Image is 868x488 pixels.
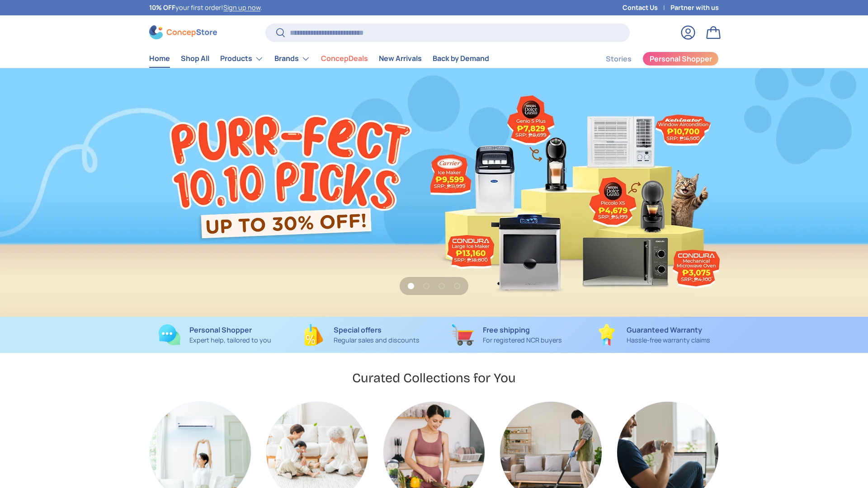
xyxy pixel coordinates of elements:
[149,50,489,68] nav: Primary
[274,50,310,68] a: Brands
[433,50,489,67] a: Back by Demand
[587,324,719,346] a: Guaranteed Warranty Hassle-free warranty claims
[623,3,670,13] a: Contact Us
[627,325,702,335] strong: Guaranteed Warranty
[606,50,632,68] a: Stories
[269,50,316,68] summary: Brands
[223,3,260,12] a: Sign up now
[334,335,420,345] p: Regular sales and discounts
[334,325,382,335] strong: Special offers
[627,335,710,345] p: Hassle-free warranty claims
[650,55,712,62] span: Personal Shopper
[584,50,719,68] nav: Secondary
[483,335,562,345] p: For registered NCR buyers
[189,335,271,345] p: Expert help, tailored to you
[321,50,368,67] a: ConcepDeals
[215,50,269,68] summary: Products
[181,50,209,67] a: Shop All
[149,3,262,13] p: your first order! .
[149,25,217,39] img: ConcepStore
[149,3,175,12] strong: 10% OFF
[149,324,281,346] a: Personal Shopper Expert help, tailored to you
[441,324,573,346] a: Free shipping For registered NCR buyers
[149,50,170,67] a: Home
[189,325,252,335] strong: Personal Shopper
[295,324,427,346] a: Special offers Regular sales and discounts
[670,3,719,13] a: Partner with us
[483,325,530,335] strong: Free shipping
[642,52,719,66] a: Personal Shopper
[352,370,516,386] h2: Curated Collections for You
[379,50,422,67] a: New Arrivals
[220,50,264,68] a: Products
